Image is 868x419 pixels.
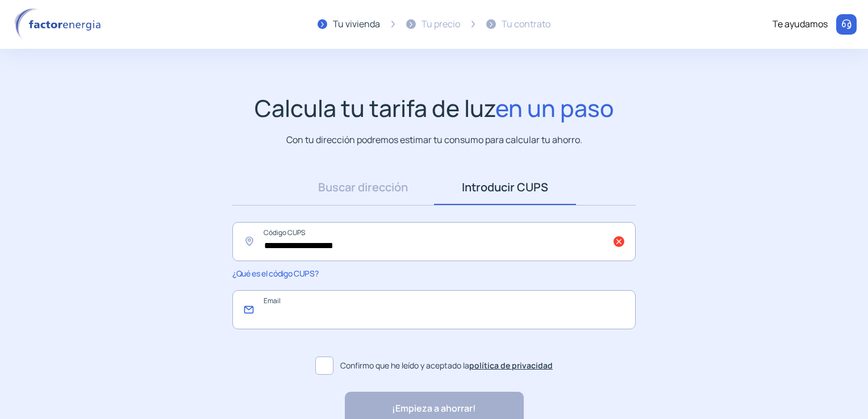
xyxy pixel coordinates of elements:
[422,17,460,32] div: Tu precio
[495,92,614,124] span: en un paso
[502,17,550,32] div: Tu contrato
[232,268,318,279] span: ¿Qué es el código CUPS?
[11,8,108,41] img: logo factor
[333,17,380,32] div: Tu vivienda
[340,359,553,372] span: Confirmo que he leído y aceptado la
[469,360,553,371] a: política de privacidad
[841,19,852,30] img: llamar
[773,17,828,32] div: Te ayudamos
[434,170,576,205] a: Introducir CUPS
[286,133,582,147] p: Con tu dirección podremos estimar tu consumo para calcular tu ahorro.
[292,170,434,205] a: Buscar dirección
[254,94,614,122] h1: Calcula tu tarifa de luz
